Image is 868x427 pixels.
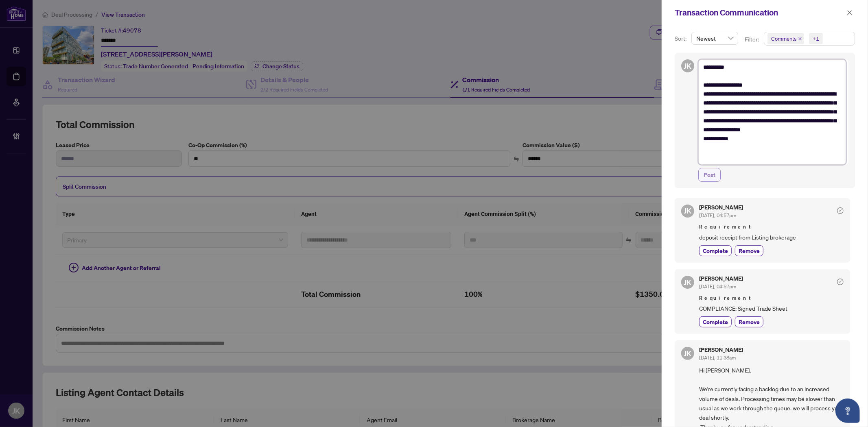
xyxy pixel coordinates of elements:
span: Newest [696,32,733,44]
span: JK [684,348,692,359]
span: JK [684,60,692,72]
span: Complete [703,246,728,255]
span: Post [704,168,715,181]
h5: [PERSON_NAME] [699,347,743,353]
span: Requirement [699,223,844,231]
button: Complete [699,245,732,256]
span: JK [684,277,692,288]
h5: [PERSON_NAME] [699,276,743,281]
span: deposit receipt from Listing brokerage [699,233,844,242]
span: Complete [703,318,728,326]
span: Requirement [699,294,844,302]
button: Open asap [835,399,860,423]
span: [DATE], 11:38am [699,355,736,361]
h5: [PERSON_NAME] [699,205,743,210]
p: Sort: [675,34,688,43]
span: [DATE], 04:57pm [699,212,736,218]
span: [DATE], 04:57pm [699,283,736,290]
span: check-circle [837,207,844,214]
button: Post [698,168,721,182]
span: Comments [767,33,804,44]
span: check-circle [837,279,844,285]
span: Remove [739,246,760,255]
button: Remove [735,245,763,256]
div: Transaction Communication [675,7,844,19]
span: close [798,37,802,41]
span: JK [684,205,692,216]
button: Complete [699,316,732,327]
button: Remove [735,316,763,327]
span: close [847,10,853,15]
div: +1 [813,35,819,43]
span: COMPLIANCE: Signed Trade Sheet [699,304,844,313]
p: Filter: [745,35,760,44]
span: Remove [739,318,760,326]
span: Comments [771,35,796,43]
